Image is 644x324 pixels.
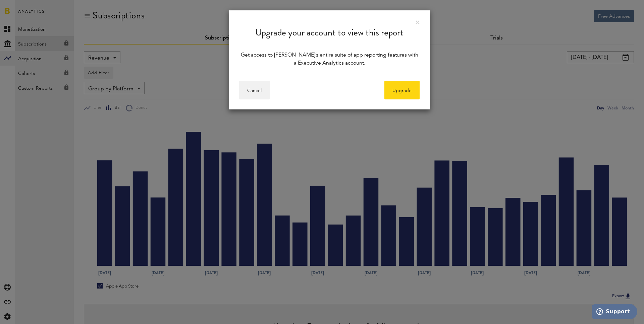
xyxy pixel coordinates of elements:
[384,81,420,99] a: Upgrade
[239,81,270,99] button: Cancel
[239,51,420,67] div: Get access to [PERSON_NAME]’s entire suite of app reporting features with a Executive Analytics a...
[592,304,637,321] iframe: Öffnet ein Widget, in dem Sie weitere Informationen finden
[229,10,430,45] div: Upgrade your account to view this report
